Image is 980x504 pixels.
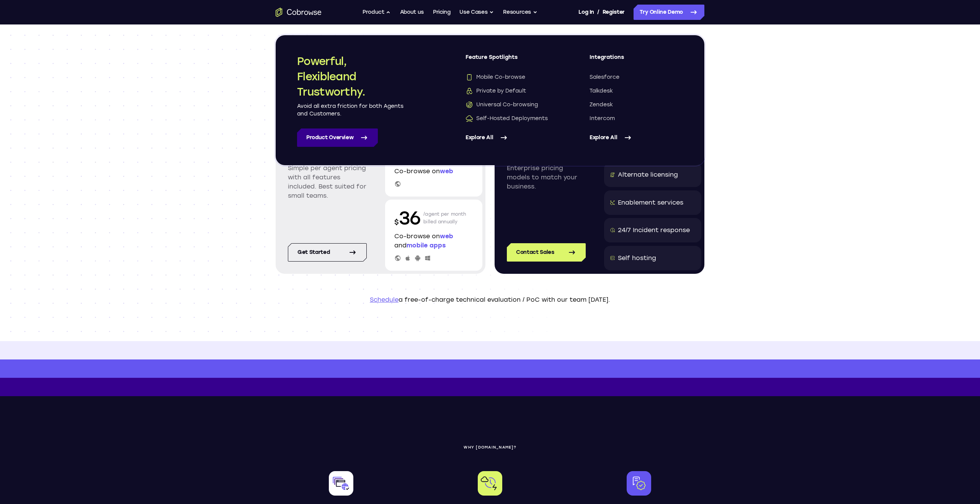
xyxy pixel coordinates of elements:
[407,242,446,249] span: mobile apps
[618,226,690,235] div: 24/7 Incident response
[459,5,494,20] button: Use Cases
[363,5,391,20] button: Product
[440,232,453,240] span: web
[597,8,599,17] span: /
[465,115,559,122] a: Self-Hosted DeploymentsSelf-Hosted Deployments
[507,243,586,262] a: Contact Sales
[465,115,548,122] span: Self-Hosted Deployments
[423,206,466,230] p: /agent per month billed annually
[603,5,625,20] a: Register
[433,5,451,20] a: Pricing
[465,101,559,109] a: Universal Co-browsingUniversal Co-browsing
[394,232,473,250] p: Co-browse on and
[288,164,367,200] p: Simple per agent pricing with all features included. Best suited for small teams.
[440,167,453,175] span: web
[288,243,367,262] a: Get started
[297,54,404,99] h2: Powerful, Flexible and Trustworthy.
[370,296,399,303] a: Schedule
[618,170,678,179] div: Alternate licensing
[590,54,683,67] span: Integrations
[465,87,473,95] img: Private by Default
[590,73,619,81] span: Salesforce
[634,5,704,20] a: Try Online Demo
[590,115,615,122] span: Intercom
[465,54,559,67] span: Feature Spotlights
[465,128,559,147] a: Explore All
[394,206,420,230] p: 36
[394,218,399,226] span: $
[465,73,473,81] img: Mobile Co-browse
[394,167,473,176] p: Co-browse on
[465,87,526,95] span: Private by Default
[618,198,683,207] div: Enablement services
[590,128,683,147] a: Explore All
[276,295,704,304] p: a free-of-charge technical evaluation / PoC with our team [DATE].
[465,73,525,81] span: Mobile Co-browse
[465,73,559,81] a: Mobile Co-browseMobile Co-browse
[590,87,683,95] a: Talkdesk
[590,115,683,122] a: Intercom
[590,87,613,95] span: Talkdesk
[590,101,683,109] a: Zendesk
[465,101,538,109] span: Universal Co-browsing
[590,73,683,81] a: Salesforce
[578,5,594,20] a: Log In
[276,445,704,450] p: WHY [DOMAIN_NAME]?
[297,102,404,118] p: Avoid all extra friction for both Agents and Customers.
[400,5,424,20] a: About us
[297,128,378,147] a: Product Overview
[507,164,586,191] p: Enterprise pricing models to match your business.
[465,115,473,122] img: Self-Hosted Deployments
[590,101,613,109] span: Zendesk
[618,254,656,263] div: Self hosting
[465,101,473,109] img: Universal Co-browsing
[276,8,322,17] a: Go to the home page
[503,5,537,20] button: Resources
[465,87,559,95] a: Private by DefaultPrivate by Default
